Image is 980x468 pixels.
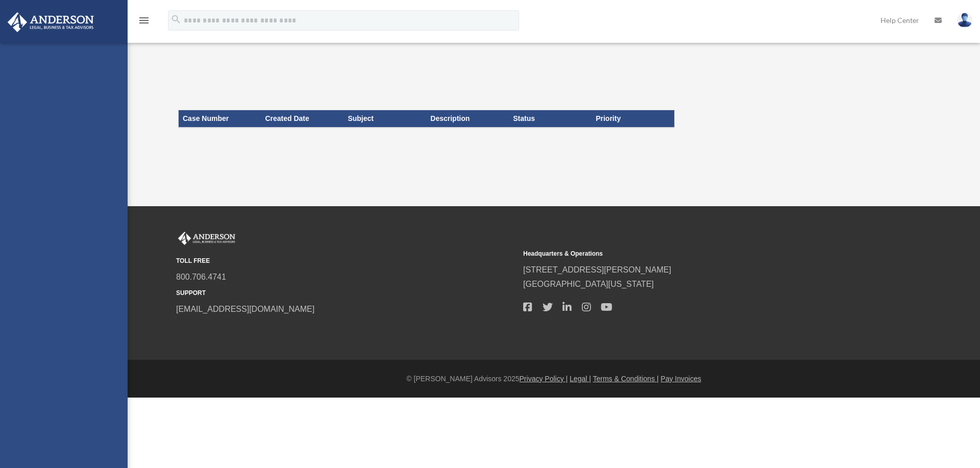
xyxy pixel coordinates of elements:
i: menu [138,14,150,27]
th: Status [509,110,592,128]
img: Anderson Advisors Platinum Portal [5,12,97,32]
a: [EMAIL_ADDRESS][DOMAIN_NAME] [176,305,314,313]
div: © [PERSON_NAME] Advisors 2025 [128,373,980,385]
small: Headquarters & Operations [523,249,863,259]
a: Pay Invoices [660,375,701,383]
a: [STREET_ADDRESS][PERSON_NAME] [523,265,671,274]
i: search [170,14,182,25]
a: Privacy Policy | [520,375,568,383]
th: Priority [592,110,674,128]
th: Subject [344,110,426,128]
a: 800.706.4741 [176,273,226,281]
a: Terms & Conditions | [593,375,659,383]
a: Legal | [570,375,591,383]
th: Created Date [261,110,344,128]
a: [GEOGRAPHIC_DATA][US_STATE] [523,280,654,288]
a: menu [138,18,150,27]
small: TOLL FREE [176,256,516,266]
th: Description [426,110,509,128]
img: Anderson Advisors Platinum Portal [176,232,237,245]
th: Case Number [179,110,261,128]
small: SUPPORT [176,288,516,299]
img: User Pic [957,13,972,28]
